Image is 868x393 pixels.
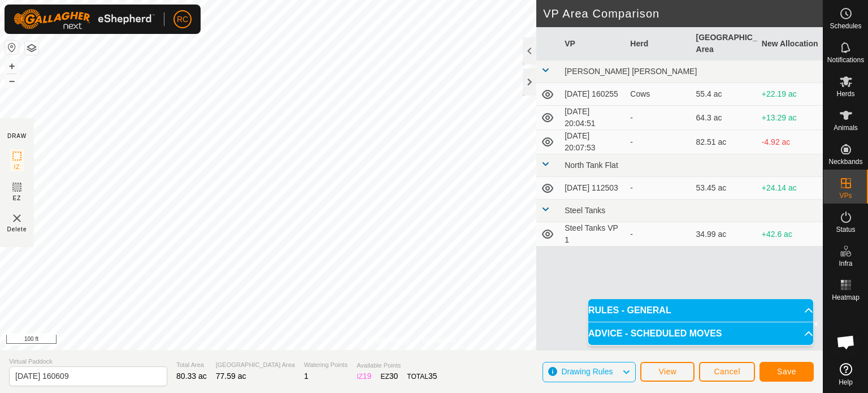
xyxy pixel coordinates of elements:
[304,372,309,381] span: 1
[10,211,24,225] img: VP
[176,360,207,370] span: Total Area
[7,225,27,234] span: Delete
[25,41,38,55] button: Map Layers
[692,106,757,130] td: 64.3 ac
[829,325,863,359] div: Open chat
[560,177,626,200] td: [DATE] 112503
[543,7,823,20] h2: VP Area Comparison
[588,322,813,345] p-accordion-header: ADVICE - SCHEDULED MOVES
[9,357,167,366] span: Virtual Paddock
[757,83,823,106] td: +22.19 ac
[423,335,456,346] a: Contact Us
[836,90,854,97] span: Herds
[389,372,398,381] span: 30
[658,367,676,376] span: View
[14,9,155,29] img: Gallagher Logo
[828,158,862,165] span: Neckbands
[759,362,814,382] button: Save
[5,41,19,54] button: Reset Map
[630,228,687,240] div: -
[588,329,722,338] span: ADVICE - SCHEDULED MOVES
[380,370,398,382] div: EZ
[692,130,757,154] td: 82.51 ac
[692,83,757,106] td: 55.4 ac
[630,136,687,148] div: -
[692,27,757,61] th: [GEOGRAPHIC_DATA] Area
[560,27,626,61] th: VP
[757,106,823,130] td: +13.29 ac
[827,57,864,63] span: Notifications
[757,27,823,61] th: New Allocation
[560,106,626,130] td: [DATE] 20:04:51
[692,222,757,247] td: 34.99 ac
[830,23,861,29] span: Schedules
[640,362,695,382] button: View
[692,177,757,200] td: 53.45 ac
[357,361,437,370] span: Available Points
[839,260,852,267] span: Infra
[630,182,687,194] div: -
[407,370,437,382] div: TOTAL
[561,367,613,376] span: Drawing Rules
[14,163,20,171] span: IZ
[428,372,437,381] span: 35
[757,130,823,154] td: -4.92 ac
[216,360,295,370] span: [GEOGRAPHIC_DATA] Area
[777,367,796,376] span: Save
[565,206,605,215] span: Steel Tanks
[13,194,21,202] span: EZ
[588,299,813,322] p-accordion-header: RULES - GENERAL
[560,222,626,247] td: Steel Tanks VP 1
[630,112,687,124] div: -
[565,161,618,170] span: North Tank Flat
[5,59,19,73] button: +
[7,132,27,140] div: DRAW
[588,306,671,315] span: RULES - GENERAL
[304,360,348,370] span: Watering Points
[5,74,19,88] button: –
[834,124,858,131] span: Animals
[560,83,626,106] td: [DATE] 160255
[714,367,740,376] span: Cancel
[832,294,860,301] span: Heatmap
[363,372,372,381] span: 19
[699,362,755,382] button: Cancel
[823,359,868,390] a: Help
[839,379,853,386] span: Help
[565,67,697,76] span: [PERSON_NAME] [PERSON_NAME]
[630,88,687,100] div: Cows
[367,335,409,346] a: Privacy Policy
[357,370,371,382] div: IZ
[177,14,188,25] span: RC
[560,130,626,154] td: [DATE] 20:07:53
[216,372,246,381] span: 77.59 ac
[839,192,852,199] span: VPs
[176,372,207,381] span: 80.33 ac
[757,177,823,200] td: +24.14 ac
[626,27,691,61] th: Herd
[757,222,823,247] td: +42.6 ac
[836,226,855,233] span: Status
